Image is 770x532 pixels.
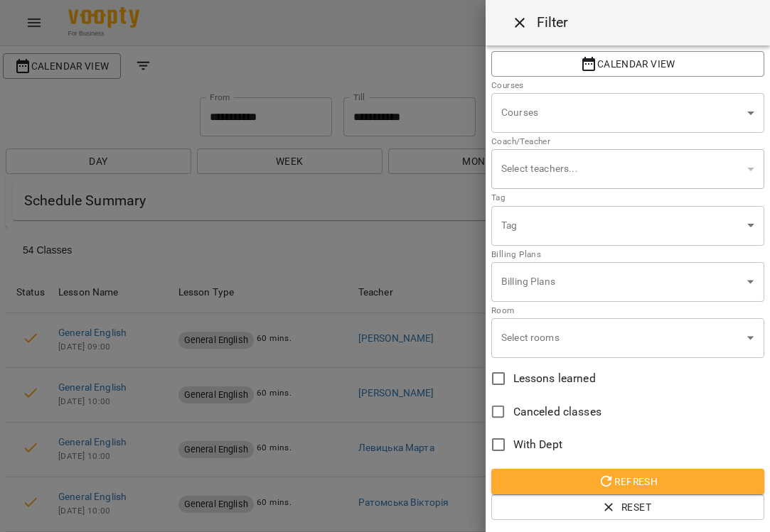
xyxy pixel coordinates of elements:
p: Coach/Teacher [491,135,764,149]
div: Select rooms [491,317,764,358]
button: Close [503,6,537,40]
p: Courses [491,79,764,93]
p: Billing Plans [501,275,742,289]
p: Courses [501,106,742,120]
span: Calendar View [503,55,753,72]
p: Billing Plans [491,248,764,262]
p: Select rooms [501,331,742,345]
h6: Filter [537,11,569,33]
button: Calendar View [491,51,764,77]
span: Refresh [503,473,753,490]
span: Lessons learned [513,370,596,387]
p: Tag [501,219,742,233]
p: Room [491,304,764,318]
span: Canceled classes [513,403,601,420]
div: Tag [491,205,764,246]
div: Courses [491,93,764,134]
span: Reset [503,499,753,516]
div: Billing Plans [491,261,764,302]
div: Select teachers... [491,149,764,190]
p: Tag [491,191,764,205]
p: Select teachers... [501,162,742,176]
span: With Dept [513,436,562,453]
button: Reset [491,494,764,520]
button: Refresh [491,469,764,494]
